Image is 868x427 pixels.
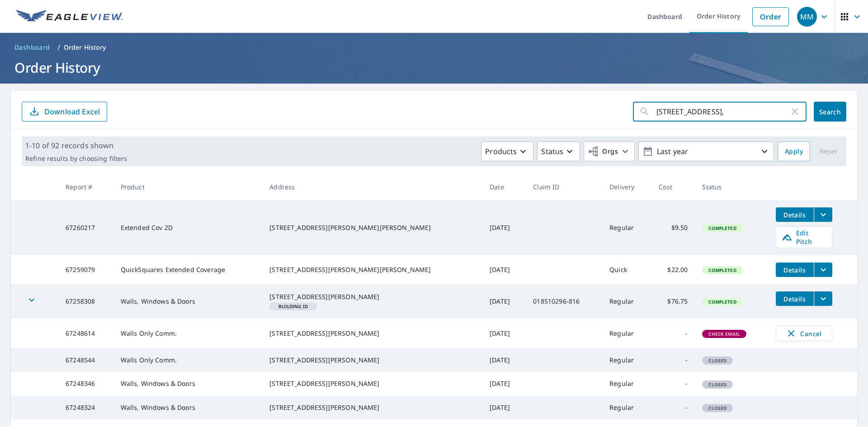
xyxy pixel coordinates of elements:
div: [STREET_ADDRESS][PERSON_NAME] [269,329,475,338]
td: 67260217 [58,200,113,255]
td: QuickSquares Extended Coverage [113,255,263,284]
span: Completed [703,299,741,305]
td: Walls Only Comm. [113,348,263,372]
input: Address, Report #, Claim ID, etc. [656,99,789,124]
button: Download Excel [22,102,107,122]
a: Order [752,7,789,26]
td: [DATE] [482,348,526,372]
button: detailsBtn-67259079 [776,263,814,277]
button: Search [814,102,846,122]
button: detailsBtn-67260217 [776,207,814,222]
td: $9.50 [651,200,695,255]
img: EV Logo [16,10,123,23]
h1: Order History [11,58,857,77]
td: Walls, Windows & Doors [113,396,263,419]
span: Cancel [785,328,823,339]
button: Apply [778,141,810,161]
td: Walls, Windows & Doors [113,372,263,395]
th: Product [113,174,263,200]
td: 67248614 [58,319,113,348]
button: Orgs [584,141,635,161]
span: Edit Pitch [782,229,826,246]
div: [STREET_ADDRESS][PERSON_NAME][PERSON_NAME] [269,223,475,232]
span: Search [821,108,839,116]
td: [DATE] [482,255,526,284]
td: Regular [602,200,651,255]
a: Edit Pitch [776,226,832,248]
td: 67248544 [58,348,113,372]
td: Quick [602,255,651,284]
button: detailsBtn-67258308 [776,291,814,306]
span: Orgs [588,146,618,157]
td: [DATE] [482,319,526,348]
span: Closed [703,405,732,411]
p: Last year [653,144,759,160]
em: Building ID [278,304,308,309]
th: Date [482,174,526,200]
div: [STREET_ADDRESS][PERSON_NAME] [269,292,475,301]
span: Apply [785,146,803,157]
nav: breadcrumb [11,40,857,55]
td: Regular [602,284,651,319]
td: Regular [602,319,651,348]
p: Refine results by choosing filters [25,155,127,163]
th: Status [695,174,768,200]
td: [DATE] [482,200,526,255]
td: [DATE] [482,284,526,319]
td: 67258308 [58,284,113,319]
td: 018510296-816 [526,284,602,319]
td: - [651,372,695,395]
td: 67248346 [58,372,113,395]
td: [DATE] [482,396,526,419]
p: Status [541,146,563,157]
p: Products [485,146,517,157]
td: Regular [602,348,651,372]
p: 1-10 of 92 records shown [25,140,127,151]
span: Details [781,266,808,274]
td: Regular [602,396,651,419]
td: Walls, Windows & Doors [113,284,263,319]
td: $76.75 [651,284,695,319]
div: [STREET_ADDRESS][PERSON_NAME][PERSON_NAME] [269,265,475,274]
th: Cost [651,174,695,200]
li: / [57,42,60,53]
span: Closed [703,357,732,364]
td: - [651,319,695,348]
button: filesDropdownBtn-67258308 [814,291,832,306]
p: Download Excel [44,107,100,117]
td: Extended Cov 2D [113,200,263,255]
button: Products [481,141,533,161]
span: Details [781,211,808,219]
button: Last year [638,141,774,161]
div: [STREET_ADDRESS][PERSON_NAME] [269,356,475,365]
button: filesDropdownBtn-67259079 [814,263,832,277]
span: Completed [703,267,741,273]
button: Cancel [776,326,832,341]
span: Details [781,295,808,303]
button: filesDropdownBtn-67260217 [814,207,832,222]
div: MM [797,7,817,27]
th: Claim ID [526,174,602,200]
td: - [651,348,695,372]
span: Closed [703,381,732,388]
th: Report # [58,174,113,200]
th: Delivery [602,174,651,200]
td: - [651,396,695,419]
td: 67259079 [58,255,113,284]
span: Check Email [703,331,745,337]
span: Completed [703,225,741,231]
td: Regular [602,372,651,395]
div: [STREET_ADDRESS][PERSON_NAME] [269,403,475,412]
a: Dashboard [11,40,54,55]
div: [STREET_ADDRESS][PERSON_NAME] [269,379,475,388]
span: Dashboard [14,43,50,52]
td: 67248324 [58,396,113,419]
td: [DATE] [482,372,526,395]
th: Address [262,174,482,200]
p: Order History [64,43,106,52]
td: Walls Only Comm. [113,319,263,348]
td: $22.00 [651,255,695,284]
button: Status [537,141,580,161]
